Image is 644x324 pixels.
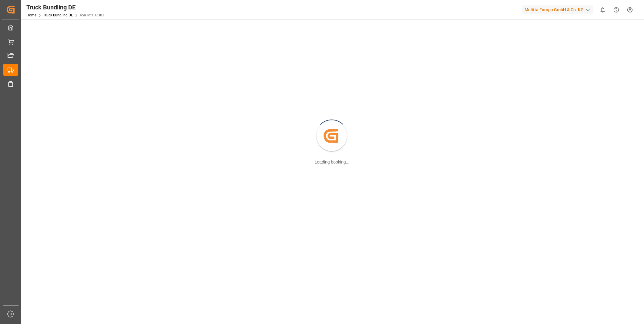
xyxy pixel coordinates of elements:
button: Help Center [609,3,623,17]
a: Home [26,13,36,17]
div: Truck Bundling DE [26,3,104,12]
button: show 0 new notifications [596,3,609,17]
div: Loading booking... [315,159,349,165]
button: Melitta Europa GmbH & Co. KG [522,4,596,15]
div: Melitta Europa GmbH & Co. KG [522,5,593,14]
a: Truck Bundling DE [43,13,73,17]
